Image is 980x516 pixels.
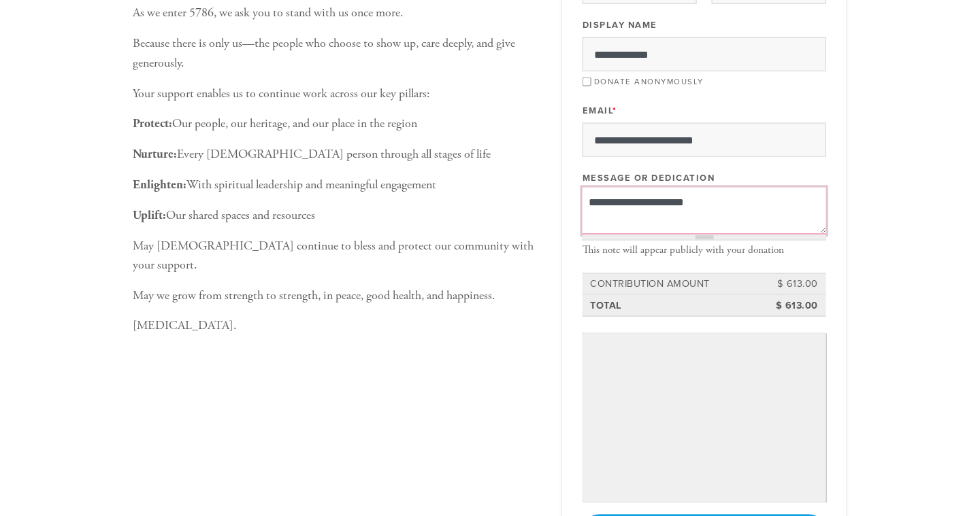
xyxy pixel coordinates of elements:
[133,206,541,226] p: Our shared spaces and resources
[589,275,759,294] td: Contribution Amount
[759,296,820,315] td: $ 613.00
[133,237,541,276] p: May [DEMOGRAPHIC_DATA] continue to bless and protect our community with your support.
[133,145,541,165] p: Every [DEMOGRAPHIC_DATA] person through all stages of life
[133,84,541,104] p: Your support enables us to continue work across our key pillars:
[583,244,826,256] div: This note will appear publicly with your donation
[133,286,541,306] p: May we grow from strength to strength, in peace, good health, and happiness.
[133,175,541,195] p: With spiritual leadership and meaningful engagement
[133,116,172,131] b: Protect:
[583,19,657,31] label: Display Name
[133,34,541,73] p: Because there is only us—the people who choose to show up, care deeply, and give generously.
[583,105,617,117] label: Email
[585,337,823,499] iframe: Secure payment input frame
[133,207,166,223] b: Uplift:
[133,114,541,134] p: Our people, our heritage, and our place in the region
[759,275,820,294] td: $ 613.00
[613,105,618,116] span: This field is required.
[133,3,541,23] p: As we enter 5786, we ask you to stand with us once more.
[589,296,759,315] td: Total
[594,77,704,86] label: Donate Anonymously
[133,177,186,192] b: Enlighten:
[133,146,177,162] b: Nurture:
[133,317,541,337] p: [MEDICAL_DATA].
[583,172,715,184] label: Message or dedication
